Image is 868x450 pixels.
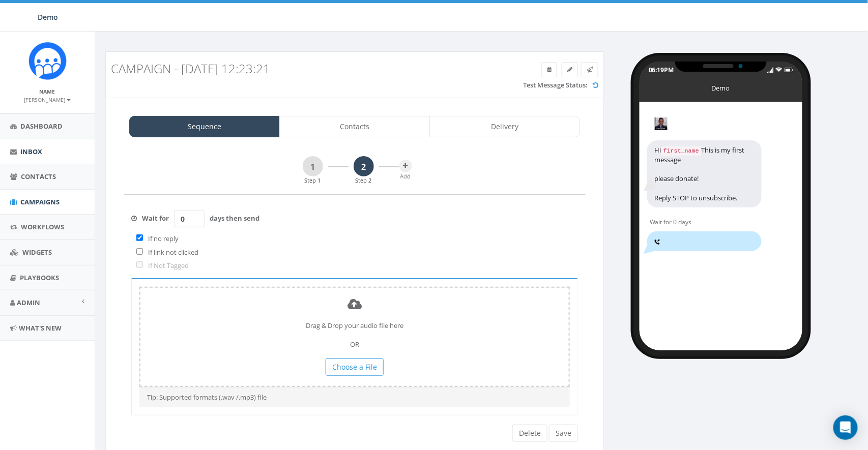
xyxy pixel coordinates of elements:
[567,65,572,74] span: Edit Campaign
[647,140,762,208] div: Hi This is my first message please donate! Reply STOP to unsubscribe.
[640,213,802,231] div: Wait for 0 days
[38,12,58,22] span: Demo
[17,298,40,307] span: Admin
[40,88,55,95] small: Name
[399,172,412,181] div: Add
[24,95,71,104] a: [PERSON_NAME]
[429,116,580,137] a: Delivery
[143,261,189,271] label: If Not Tagged
[833,415,858,440] div: Open Intercom Messenger
[24,96,71,103] small: [PERSON_NAME]
[20,147,42,156] span: Inbox
[111,62,473,75] h3: Campaign - [DATE] 12:23:21
[696,83,746,88] div: Demo
[399,160,412,172] button: Add Step
[303,156,323,176] a: 1
[661,146,701,156] code: first_name
[20,122,63,131] span: Dashboard
[21,222,64,231] span: Workflows
[549,425,578,442] button: Save
[143,248,198,257] label: If link not clicked
[547,65,552,74] span: Delete Campaign
[139,393,498,402] div: Tip: Supported formats (.wav /.mp3) file
[129,116,280,137] a: Sequence
[587,65,593,74] span: Send Test Message
[332,362,377,372] span: Choose a File
[20,197,60,206] span: Campaigns
[28,42,67,80] img: Icon_1.png
[22,248,52,257] span: Widgets
[143,234,179,244] label: If no reply
[354,156,374,176] a: 2
[356,176,372,185] div: Step 2
[137,214,174,223] span: Wait for
[20,273,59,282] span: Playbooks
[512,425,547,442] button: Delete
[523,80,588,90] label: Test Message Status:
[21,172,56,181] span: Contacts
[326,358,384,376] button: Choose a File
[139,287,570,387] div: Drag & Drop your audio file here
[205,214,259,223] span: days then send
[350,340,359,349] span: OR
[305,176,321,185] div: Step 1
[655,239,660,245] img: outgoing-call-cda28cece0830dfe3758e67995fb68531756abf2126a938dd635cb34620b5638.png
[279,116,430,137] a: Contacts
[19,323,62,333] span: What's New
[649,66,674,74] div: 06:19PM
